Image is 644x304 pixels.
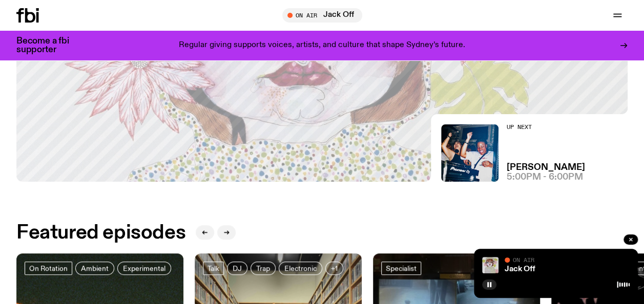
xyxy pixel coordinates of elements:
[381,262,421,275] a: Specialist
[507,124,585,130] h2: Up Next
[325,262,343,275] button: +1
[482,257,498,273] img: a dotty lady cuddling her cat amongst flowers
[29,264,68,272] span: On Rotation
[81,264,109,272] span: Ambient
[16,37,82,54] h3: Become a fbi supporter
[256,264,270,272] span: Trap
[386,264,417,272] span: Specialist
[233,264,242,272] span: DJ
[75,262,114,275] a: Ambient
[227,262,247,275] a: DJ
[251,262,276,275] a: Trap
[282,8,362,23] button: On AirJack Off
[25,262,72,275] a: On Rotation
[179,41,465,50] p: Regular giving supports voices, artists, and culture that shape Sydney’s future.
[513,256,534,263] span: On Air
[507,163,585,172] a: [PERSON_NAME]
[507,173,583,182] span: 5:00pm - 6:00pm
[505,265,535,273] a: Jack Off
[16,224,185,242] h2: Featured episodes
[203,262,224,275] a: Talk
[123,264,165,272] span: Experimental
[331,264,338,272] span: +1
[279,262,322,275] a: Electronic
[207,264,219,272] span: Talk
[117,262,171,275] a: Experimental
[284,264,317,272] span: Electronic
